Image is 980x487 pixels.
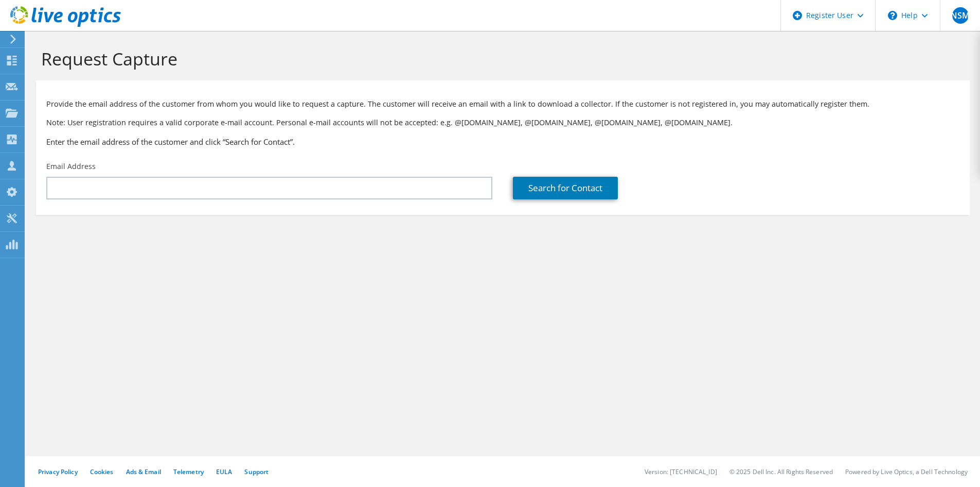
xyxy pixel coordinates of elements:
[952,7,969,24] span: NSM
[845,467,968,476] li: Powered by Live Optics, a Dell Technology
[46,161,96,172] label: Email Address
[888,11,897,20] svg: \n
[46,136,959,147] h3: Enter the email address of the customer and click “Search for Contact”.
[46,98,959,110] p: Provide the email address of the customer from whom you would like to request a capture. The cust...
[645,467,717,476] li: Version: [TECHNICAL_ID]
[126,467,161,476] a: Ads & Email
[216,467,232,476] a: EULA
[46,117,959,128] p: Note: User registration requires a valid corporate e-mail account. Personal e-mail accounts will ...
[729,467,833,476] li: © 2025 Dell Inc. All Rights Reserved
[244,467,269,476] a: Support
[90,467,114,476] a: Cookies
[173,467,204,476] a: Telemetry
[38,467,78,476] a: Privacy Policy
[513,177,618,199] a: Search for Contact
[41,48,959,70] h1: Request Capture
